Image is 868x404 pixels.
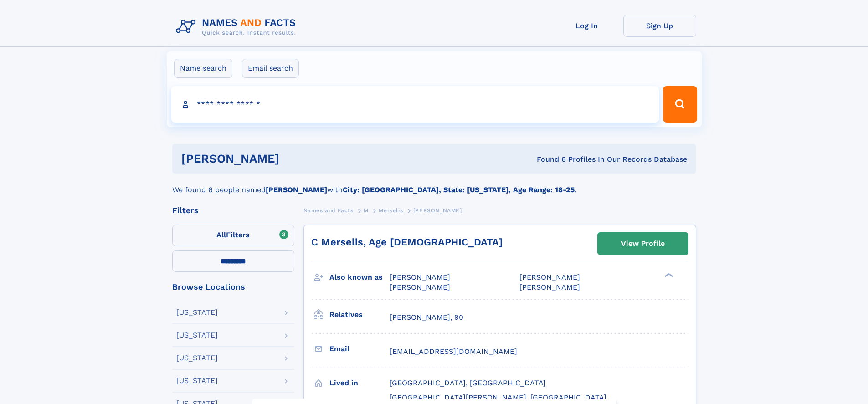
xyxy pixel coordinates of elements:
[621,233,665,254] div: View Profile
[176,332,218,339] div: [US_STATE]
[413,207,462,214] span: [PERSON_NAME]
[303,205,354,216] a: Names and Facts
[598,233,688,255] a: View Profile
[172,15,303,39] img: Logo Names and Facts
[364,207,369,214] span: M
[663,86,697,123] button: Search Button
[550,15,623,37] a: Log In
[242,59,299,78] label: Email search
[176,309,218,316] div: [US_STATE]
[390,378,546,387] span: [GEOGRAPHIC_DATA], [GEOGRAPHIC_DATA]
[172,206,294,215] div: Filters
[172,225,294,246] label: Filters
[663,272,673,278] div: ❯
[176,354,218,362] div: [US_STATE]
[408,154,687,164] div: Found 6 Profiles In Our Records Database
[329,270,390,285] h3: Also known as
[390,283,450,291] span: [PERSON_NAME]
[311,236,503,248] a: C Merselis, Age [DEMOGRAPHIC_DATA]
[623,15,696,37] a: Sign Up
[174,59,232,78] label: Name search
[390,393,606,402] span: [GEOGRAPHIC_DATA][PERSON_NAME], [GEOGRAPHIC_DATA]
[379,205,403,216] a: Merselis
[379,207,403,214] span: Merselis
[364,205,369,216] a: M
[216,230,226,239] span: All
[172,283,294,291] div: Browse Locations
[329,341,390,357] h3: Email
[329,375,390,391] h3: Lived in
[519,283,580,291] span: [PERSON_NAME]
[519,273,580,281] span: [PERSON_NAME]
[390,273,450,281] span: [PERSON_NAME]
[176,377,218,384] div: [US_STATE]
[390,347,517,356] span: [EMAIL_ADDRESS][DOMAIN_NAME]
[390,312,463,322] a: [PERSON_NAME], 90
[343,185,575,194] b: City: [GEOGRAPHIC_DATA], State: [US_STATE], Age Range: 18-25
[181,153,408,164] h1: [PERSON_NAME]
[329,307,390,322] h3: Relatives
[172,174,696,195] div: We found 6 people named with .
[171,86,659,123] input: search input
[266,185,327,194] b: [PERSON_NAME]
